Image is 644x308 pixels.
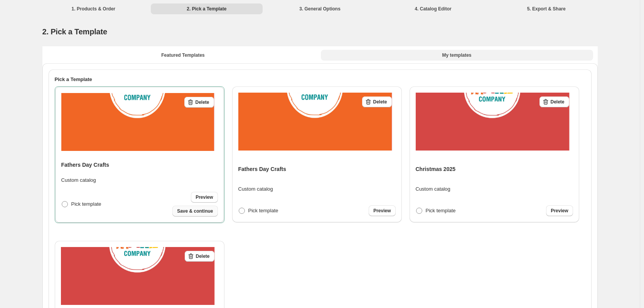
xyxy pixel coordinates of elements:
span: Delete [195,99,209,105]
span: Delete [373,99,387,105]
button: Delete [184,97,214,108]
button: Delete [185,251,214,262]
span: Preview [551,208,568,214]
span: Featured Templates [161,52,204,58]
h4: Fathers Day Crafts [61,161,110,169]
a: Preview [191,192,217,203]
span: 2. Pick a Template [42,27,107,36]
button: Delete [539,96,569,107]
h4: Fathers Day Crafts [238,165,287,173]
span: My templates [442,52,471,58]
a: Preview [369,205,395,216]
a: Preview [546,205,573,216]
p: Custom catalog [61,176,96,184]
span: Delete [196,253,209,259]
span: Delete [550,99,564,105]
span: Pick template [426,208,456,213]
span: Pick template [71,201,101,207]
span: Pick template [248,208,278,213]
h4: Christmas 2025 [416,165,456,173]
p: Custom catalog [416,185,450,193]
button: Delete [362,96,391,107]
span: Preview [196,194,213,200]
p: Custom catalog [238,185,273,193]
span: Preview [373,208,391,214]
h2: Pick a Template [55,76,585,83]
span: Save & continue [177,208,213,214]
button: Save & continue [172,206,217,217]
